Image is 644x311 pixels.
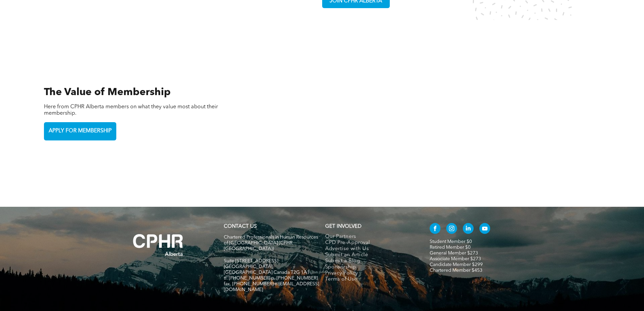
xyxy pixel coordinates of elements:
[224,264,310,275] span: [GEOGRAPHIC_DATA], [GEOGRAPHIC_DATA] Canada T2G 1A1
[224,276,318,281] span: tf. [PHONE_NUMBER] p. [PHONE_NUMBER]
[430,223,440,236] a: facebook
[325,258,415,264] a: Submit a Blog
[325,224,361,229] span: GET INVOLVED
[463,223,474,236] a: linkedin
[479,223,490,236] a: youtube
[44,87,171,97] span: The Value of Membership
[430,245,471,250] a: Retired Member $0
[446,223,457,236] a: instagram
[430,251,478,256] a: General Member $273
[430,268,482,273] a: Chartered Member $453
[325,246,415,252] a: Advertise with Us
[430,262,483,267] a: Candidate Member $299
[224,224,257,229] a: CONTACT US
[44,122,116,140] a: APPLY FOR MEMBERSHIP
[325,240,415,246] a: CPD Pre-Approval
[430,257,481,261] a: Associate Member $273
[224,282,319,292] span: fax. [PHONE_NUMBER] e:[EMAIL_ADDRESS][DOMAIN_NAME]
[224,259,278,263] span: Suite [STREET_ADDRESS]
[430,239,472,244] a: Student Member $0
[224,235,318,251] span: Chartered Professionals in Human Resources of [GEOGRAPHIC_DATA] (CPHR [GEOGRAPHIC_DATA])
[44,104,218,116] span: Here from CPHR Alberta members on what they value most about their membership.
[325,270,415,276] a: Privacy Policy
[119,220,197,270] img: A white background with a few lines on it
[325,234,415,240] a: Our Partners
[46,125,114,138] span: APPLY FOR MEMBERSHIP
[325,276,415,283] a: Terms of Use
[325,252,415,258] a: Submit an Article
[325,264,415,270] a: Sponsorship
